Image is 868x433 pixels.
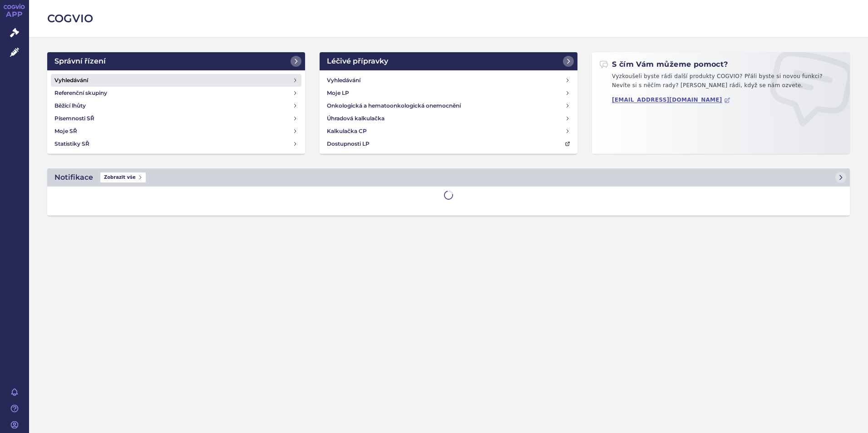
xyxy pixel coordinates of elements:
a: Dostupnosti LP [323,138,574,150]
h4: Kalkulačka CP [327,127,367,136]
a: [EMAIL_ADDRESS][DOMAIN_NAME] [612,97,730,103]
a: Běžící lhůty [51,99,301,112]
a: Onkologická a hematoonkologická onemocnění [323,99,574,112]
p: Vyzkoušeli byste rádi další produkty COGVIO? Přáli byste si novou funkci? Nevíte si s něčím rady?... [599,72,843,93]
h4: Dostupnosti LP [327,139,370,148]
a: Vyhledávání [51,74,301,87]
a: Úhradová kalkulačka [323,112,574,125]
a: Statistiky SŘ [51,138,301,150]
h4: Referenční skupiny [54,89,107,98]
h4: Úhradová kalkulačka [327,114,385,123]
h2: Léčivé přípravky [327,56,388,67]
a: Moje LP [323,87,574,99]
span: Zobrazit vše [100,172,146,182]
h4: Moje SŘ [54,127,77,136]
a: Správní řízení [47,52,305,70]
h4: Běžící lhůty [54,101,86,110]
h2: S čím Vám můžeme pomoct? [599,59,728,69]
h4: Moje LP [327,89,349,98]
h4: Vyhledávání [327,76,360,85]
a: Kalkulačka CP [323,125,574,138]
a: Léčivé přípravky [320,52,577,70]
h4: Statistiky SŘ [54,139,89,148]
h4: Onkologická a hematoonkologická onemocnění [327,101,461,110]
h4: Písemnosti SŘ [54,114,94,123]
h2: Správní řízení [54,56,106,67]
h4: Vyhledávání [54,76,88,85]
a: NotifikaceZobrazit vše [47,168,850,187]
h2: COGVIO [47,11,850,26]
a: Písemnosti SŘ [51,112,301,125]
a: Moje SŘ [51,125,301,138]
a: Referenční skupiny [51,87,301,99]
a: Vyhledávání [323,74,574,87]
h2: Notifikace [54,172,93,183]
